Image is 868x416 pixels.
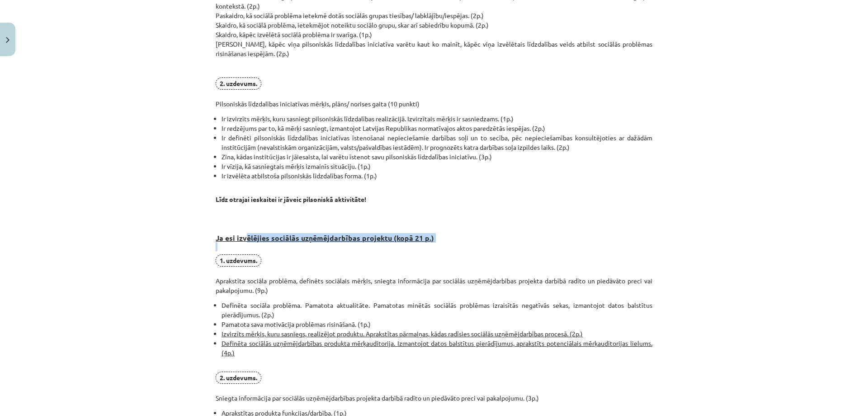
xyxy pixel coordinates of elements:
[222,339,652,357] u: Definēta sociālās uzņēmējdarbības produkta mērķauditorija. Izmantojot datos balstītus pierādījumu...
[222,330,583,338] u: Izvirzīts mērķis, kuru sasniegs, realizējot produktu. Aprakstītas pārmaiņas, kādas radīsies sociā...
[216,233,434,243] strong: Ja esi izvēlējies sociālās uzņēmējdarbības projektu (kopā 21 p.)
[222,114,652,124] li: Ir izvirzīts mērķis, kuru sasniegt pilsoniskās līdzdalības realizācijā. Izvirzītais mērķis ir sas...
[222,301,652,320] li: Definēta sociāla problēma. Pamatota aktualitāte. Pamatotas minētās sociālās problēmas izraisītās ...
[216,372,652,403] p: Sniegta informācija par sociālās uzņēmējdarbības projekta darbībā radīto un piedāvāto preci vai p...
[6,37,9,43] img: icon-close-lesson-0947bae3869378f0d4975bcd49f059093ad1ed9edebbc8119c70593378902aed.svg
[222,162,652,171] li: Ir vīzija, kā sasniegtais mērķis izmainīs situāciju. (1p.)
[222,152,652,162] li: Zina, kādas institūcijas ir jāiesaista, lai varētu īstenot savu pilsoniskās līdzdalības iniciatīv...
[222,124,652,133] li: Ir redzējums par to, kā mērķi sasniegt, izmantojot Latvijas Republikas normatīvajos aktos paredzē...
[216,195,366,203] strong: Līdz otrajai ieskaitei ir jāveic pilsoniskā aktivitāte!
[216,254,261,267] span: 1. uzdevums.
[220,79,257,87] strong: 2. uzdevums.
[220,373,257,382] strong: 2. uzdevums.
[216,254,652,295] p: Aprakstīta sociāla problēma, definēts sociālais mērķis, sniegta informācija par sociālās uzņēmējd...
[222,133,652,152] li: Ir definēti pilsoniskās līdzdalības iniciatīvas īstenošanai nepieciešamie darbības soļi un to sec...
[222,171,652,181] li: Ir izvēlēta atbilstoša pilsoniskās līdzdalības forma. (1p.)
[222,320,652,329] li: Pamatota sava motivācija problēmas risināšanā. (1p.)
